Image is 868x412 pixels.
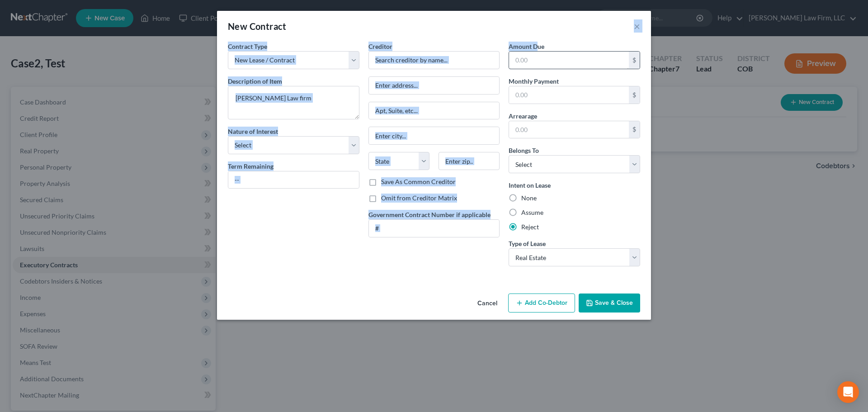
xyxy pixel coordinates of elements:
[579,294,640,313] button: Save & Close
[521,208,543,217] label: Assume
[369,127,500,144] input: Enter city...
[439,152,500,170] input: Enter zip..
[521,194,537,203] label: None
[228,20,287,33] div: New Contract
[228,161,274,171] label: Term Remaining
[509,180,551,190] label: Intent on Lease
[228,127,278,136] label: Nature of Interest
[509,147,539,154] span: Belongs To
[837,381,859,403] div: Open Intercom Messenger
[634,21,640,32] button: ×
[228,42,267,51] label: Contract Type
[509,76,559,86] label: Monthly Payment
[509,86,629,104] input: 0.00
[629,52,640,69] div: $
[228,77,282,85] span: Description of Item
[368,51,500,69] input: Search creditor by name...
[509,121,629,138] input: 0.00
[629,121,640,138] div: $
[509,42,544,51] label: Amount Due
[369,220,500,237] input: #
[228,171,359,189] input: --
[629,86,640,104] div: $
[368,43,392,50] span: Creditor
[369,102,500,119] input: Apt, Suite, etc...
[381,177,456,186] label: Save As Common Creditor
[381,194,457,203] label: Omit from Creditor Matrix
[508,294,575,313] button: Add Co-Debtor
[369,77,500,94] input: Enter address...
[368,210,491,219] label: Government Contract Number if applicable
[470,294,505,313] button: Cancel
[509,240,546,247] span: Type of Lease
[509,111,537,121] label: Arrearage
[521,223,539,232] label: Reject
[509,52,629,69] input: 0.00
